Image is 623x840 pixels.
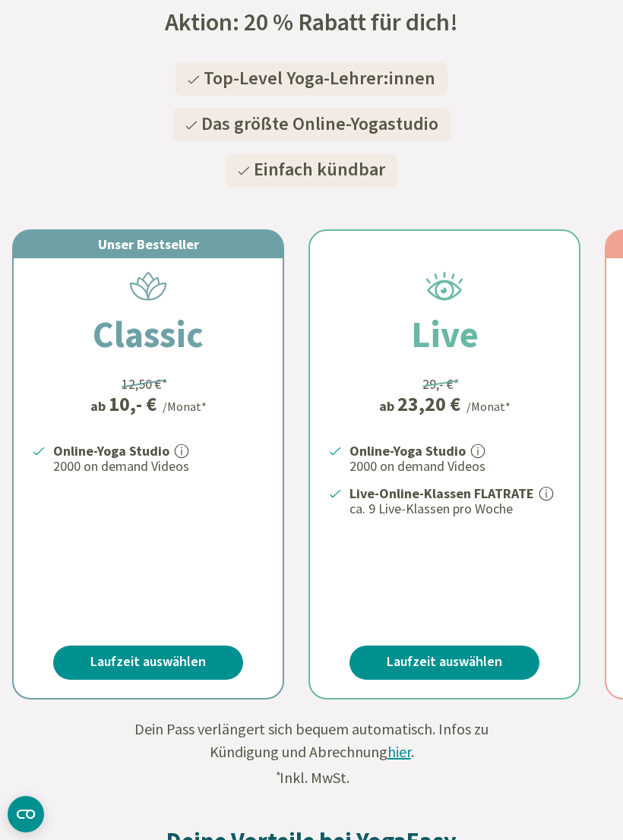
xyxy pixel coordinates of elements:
a: Laufzeit auswählen [53,646,243,680]
div: 10,- € [109,394,157,414]
div: Dein Pass verlängert sich bequem automatisch. Infos zu Kündigung und Abrechnung . Inkl. MwSt. [122,718,501,789]
span: Einfach kündbar [254,156,385,183]
button: CMP-Widget öffnen [8,796,44,832]
p: ca. 9 Live-Klassen pro Woche [349,500,561,518]
strong: Online-Yoga Studio [349,442,466,459]
h2: Live [375,307,515,362]
div: 23,20 € [397,394,460,414]
div: /Monat* [163,397,207,415]
p: 2000 on demand Videos [53,457,264,475]
p: 2000 on demand Videos [349,457,561,475]
strong: Live-Online-Klassen FLATRATE [349,485,534,502]
span: Top-Level Yoga-Lehrer:innen [204,65,435,92]
span: Unser Bestseller [98,235,199,253]
span: hier [387,742,411,761]
div: 12,50 €* [122,374,168,394]
div: /Monat* [466,397,511,415]
span: ab [90,396,109,416]
div: 29,- €* [422,374,460,394]
span: ab [379,396,397,416]
h2: Classic [56,307,240,362]
span: Das größte Online-Yogastudio [201,111,438,137]
strong: Online-Yoga Studio [53,442,169,459]
a: Laufzeit auswählen [349,646,539,680]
